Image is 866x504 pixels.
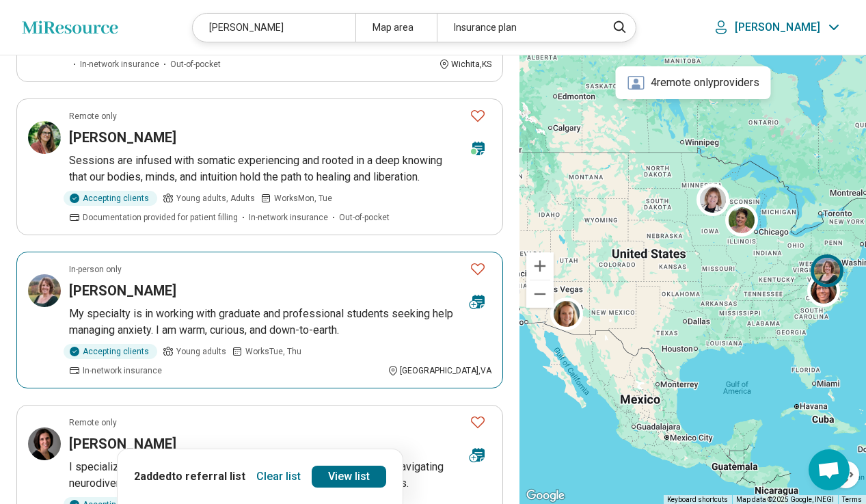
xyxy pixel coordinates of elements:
[464,408,491,436] button: Favorite
[170,58,221,70] span: Out-of-pocket
[439,58,491,70] div: Wichita , KS
[809,449,850,490] div: Open chat
[526,252,554,280] button: Zoom in
[274,192,332,204] span: Works Mon, Tue
[69,306,491,339] p: My specialty is in working with graduate and professional students seeking help managing anxiety....
[193,14,355,42] div: [PERSON_NAME]
[437,14,599,42] div: Insurance plan
[339,211,390,224] span: Out-of-pocket
[69,416,117,429] p: Remote only
[80,58,159,70] span: In-network insurance
[83,211,238,224] span: Documentation provided for patient filling
[176,192,255,204] span: Young adults, Adults
[134,468,245,485] p: 2 added
[736,496,834,503] span: Map data ©2025 Google, INEGI
[172,470,245,483] span: to referral list
[69,459,491,492] p: I specialize in providing affirming online therapy to college students navigating neurodiversity,...
[69,281,176,300] h3: [PERSON_NAME]
[735,21,820,34] p: [PERSON_NAME]
[69,152,491,185] p: Sessions are infused with somatic experiencing and rooted in a deep knowing that our bodies, mind...
[249,211,328,224] span: In-network insurance
[464,102,491,130] button: Favorite
[388,364,491,377] div: [GEOGRAPHIC_DATA] , VA
[464,255,491,283] button: Favorite
[69,128,176,147] h3: [PERSON_NAME]
[176,345,226,358] span: Young adults
[83,364,162,377] span: In-network insurance
[245,345,301,358] span: Works Tue, Thu
[842,496,862,503] a: Terms (opens in new tab)
[69,434,176,453] h3: [PERSON_NAME]
[251,466,306,488] button: Clear list
[64,344,157,359] div: Accepting clients
[615,66,770,99] div: 4 remote only providers
[69,110,117,122] p: Remote only
[355,14,437,42] div: Map area
[64,191,157,206] div: Accepting clients
[526,280,554,308] button: Zoom out
[69,263,122,276] p: In-person only
[312,466,386,488] a: View list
